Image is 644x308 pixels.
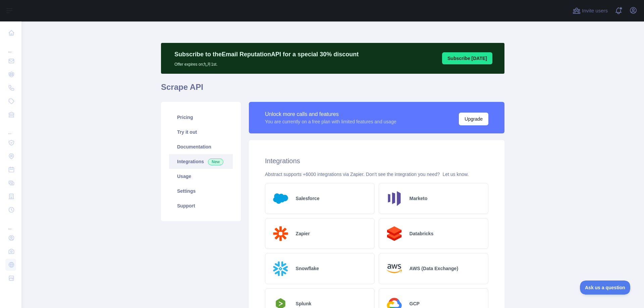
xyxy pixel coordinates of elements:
[5,40,16,54] div: ...
[296,230,310,237] h2: Zapier
[296,265,319,272] h2: Snowflake
[169,110,233,125] a: Pricing
[169,139,233,154] a: Documentation
[410,230,434,237] h2: Databricks
[296,195,320,202] h2: Salesforce
[384,189,404,208] img: Logo
[442,172,469,177] a: Let us know.
[265,118,396,125] div: You are currently on a free plan with limited features and usage
[169,169,233,184] a: Usage
[265,110,396,118] div: Unlock more calls and features
[5,122,16,135] div: ...
[271,224,290,244] img: Logo
[410,300,420,307] h2: GCP
[271,259,290,279] img: Logo
[208,159,223,165] span: New
[459,113,488,125] button: Upgrade
[582,7,608,15] span: Invite users
[174,59,359,67] p: Offer expires on 九月 1st.
[442,52,492,64] button: Subscribe [DATE]
[384,259,404,279] img: Logo
[571,5,609,16] button: Invite users
[169,184,233,198] a: Settings
[580,281,631,295] iframe: Toggle Customer Support
[265,156,488,166] h2: Integrations
[174,50,359,59] p: Subscribe to the Email Reputation API for a special 30 % discount
[169,198,233,213] a: Support
[410,195,428,202] h2: Marketo
[5,217,16,231] div: ...
[384,224,404,244] img: Logo
[169,154,233,169] a: Integrations New
[271,189,290,208] img: Logo
[410,265,458,272] h2: AWS (Data Exchange)
[265,171,488,178] div: Abstract supports +6000 integrations via Zapier. Don't see the integration you need?
[296,300,312,307] h2: Splunk
[169,125,233,139] a: Try it out
[161,82,504,98] h1: Scrape API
